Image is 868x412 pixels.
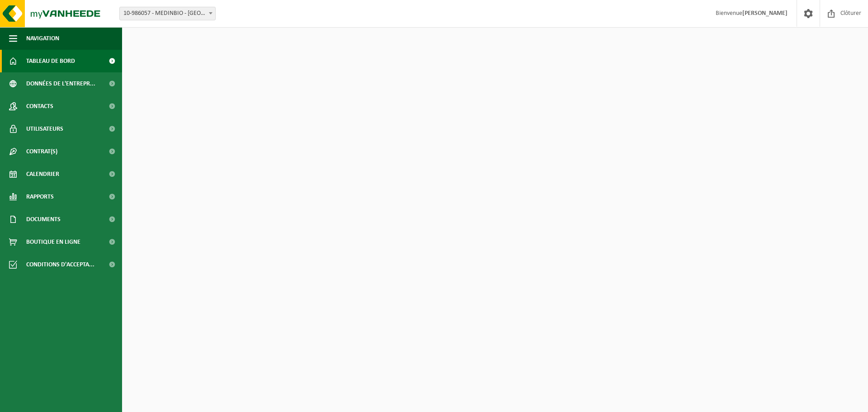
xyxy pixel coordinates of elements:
[26,27,59,50] span: Navigation
[26,140,57,163] span: Contrat(s)
[26,118,63,140] span: Utilisateurs
[26,95,53,118] span: Contacts
[26,50,75,72] span: Tableau de bord
[26,163,59,185] span: Calendrier
[26,185,54,208] span: Rapports
[120,7,215,20] span: 10-986057 - MEDINBIO - WAVRE
[26,208,61,231] span: Documents
[26,72,95,95] span: Données de l'entrepr...
[119,7,216,20] span: 10-986057 - MEDINBIO - WAVRE
[26,253,94,276] span: Conditions d'accepta...
[742,10,788,17] strong: [PERSON_NAME]
[26,231,80,253] span: Boutique en ligne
